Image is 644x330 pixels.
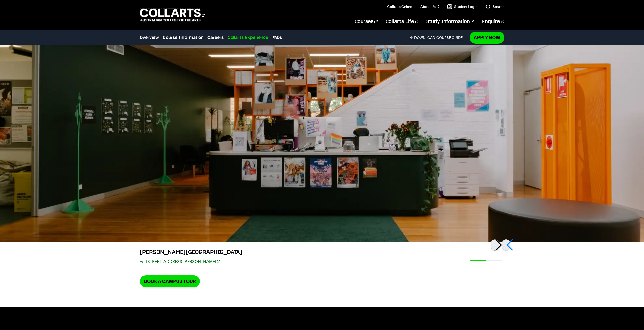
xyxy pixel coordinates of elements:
a: Enquire [482,13,504,30]
a: Apply Now [470,32,504,43]
a: FAQs [272,35,282,41]
a: Overview [140,35,159,41]
h3: [PERSON_NAME][GEOGRAPHIC_DATA] [140,248,242,256]
span: Download [414,35,435,40]
a: DownloadCourse Guide [410,35,467,40]
a: Collarts Life [386,13,418,30]
a: Careers [207,35,224,41]
a: [STREET_ADDRESS][PERSON_NAME] [146,258,220,265]
a: Search [486,4,504,9]
a: Collarts Experience [228,35,268,41]
a: Study Information [426,13,474,30]
a: Book a Campus Tour [140,275,200,287]
a: Courses [355,13,378,30]
a: About Us [420,4,439,9]
a: Student Login [447,4,477,9]
a: Collarts Online [387,4,412,9]
div: Go to homepage [140,8,205,22]
a: Course Information [163,35,203,41]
